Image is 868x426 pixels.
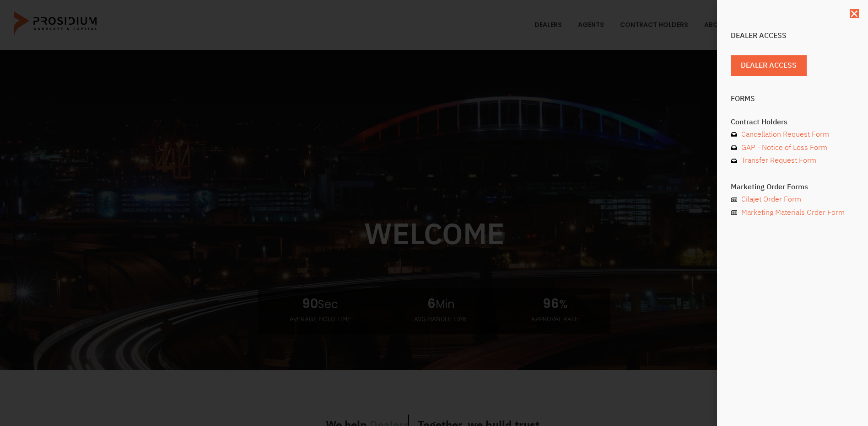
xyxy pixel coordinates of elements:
[739,141,827,154] span: GAP - Notice of Loss Form
[731,118,854,126] h4: Contract Holders
[731,154,854,167] a: Transfer Request Form
[731,55,807,76] a: Dealer Access
[731,141,854,154] a: GAP - Notice of Loss Form
[731,193,854,206] a: Cilajet Order Form
[731,183,854,191] h4: Marketing Order Forms
[739,154,816,167] span: Transfer Request Form
[731,206,854,219] a: Marketing Materials Order Form
[731,32,854,39] h4: Dealer Access
[731,128,854,141] a: Cancellation Request Form
[741,59,797,72] span: Dealer Access
[739,128,829,141] span: Cancellation Request Form
[739,206,845,219] span: Marketing Materials Order Form
[850,9,859,18] a: Close
[739,193,801,206] span: Cilajet Order Form
[731,95,854,102] h4: Forms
